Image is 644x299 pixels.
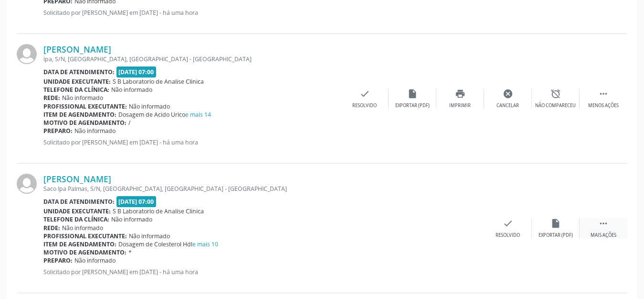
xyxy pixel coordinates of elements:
div: ipa, S/N, [GEOGRAPHIC_DATA], [GEOGRAPHIC_DATA] - [GEOGRAPHIC_DATA] [43,55,341,63]
b: Item de agendamento: [43,111,116,119]
b: Motivo de agendamento: [43,248,127,256]
b: Rede: [43,224,60,232]
b: Item de agendamento: [43,240,116,248]
b: Profissional executante: [43,232,127,240]
span: Não informado [74,127,116,135]
b: Preparo: [43,256,73,265]
span: [DATE] 07:00 [116,196,157,207]
span: / [128,119,131,127]
i: insert_drive_file [550,218,561,229]
i:  [598,218,609,229]
span: Não informado [111,86,152,94]
a: [PERSON_NAME] [43,174,111,184]
span: Não informado [129,102,170,111]
i: check [359,89,370,99]
span: Dosagem de Acido Urico [118,111,211,119]
b: Rede: [43,94,60,102]
div: Imprimir [449,102,471,109]
span: Não informado [129,232,170,240]
span: S B Laboratorio de Analise Clinica [113,207,204,215]
span: Não informado [74,256,116,265]
i: print [455,89,465,99]
b: Unidade executante: [43,78,111,86]
img: img [17,174,37,194]
div: Exportar (PDF) [395,102,430,109]
span: Não informado [62,94,103,102]
b: Profissional executante: [43,102,127,111]
a: [PERSON_NAME] [43,44,111,55]
div: Cancelar [496,102,519,109]
div: Resolvido [352,102,377,109]
i: cancel [503,89,513,99]
div: Saco Ipa Palmas, S/N, [GEOGRAPHIC_DATA], [GEOGRAPHIC_DATA] - [GEOGRAPHIC_DATA] [43,185,484,193]
b: Preparo: [43,127,73,135]
span: Dosagem de Colesterol Hdl [118,240,218,248]
a: e mais 10 [192,240,218,248]
img: img [17,44,37,64]
b: Data de atendimento: [43,198,115,206]
b: Telefone da clínica: [43,86,109,94]
b: Motivo de agendamento: [43,119,127,127]
span: Não informado [111,215,152,223]
p: Solicitado por [PERSON_NAME] em [DATE] - há uma hora [43,9,341,17]
span: S B Laboratorio de Analise Clinica [113,78,204,86]
i: insert_drive_file [407,89,418,99]
i:  [598,89,609,99]
div: Mais ações [591,232,616,239]
div: Menos ações [588,102,619,109]
b: Unidade executante: [43,207,111,215]
div: Exportar (PDF) [538,232,573,239]
div: Resolvido [496,232,520,239]
p: Solicitado por [PERSON_NAME] em [DATE] - há uma hora [43,268,484,276]
i: alarm_off [550,89,561,99]
span: Não informado [62,224,103,232]
b: Data de atendimento: [43,68,115,76]
i: check [503,218,513,229]
div: Não compareceu [535,102,576,109]
a: e mais 14 [185,111,211,119]
span: [DATE] 07:00 [116,66,157,78]
b: Telefone da clínica: [43,215,109,223]
p: Solicitado por [PERSON_NAME] em [DATE] - há uma hora [43,138,341,146]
